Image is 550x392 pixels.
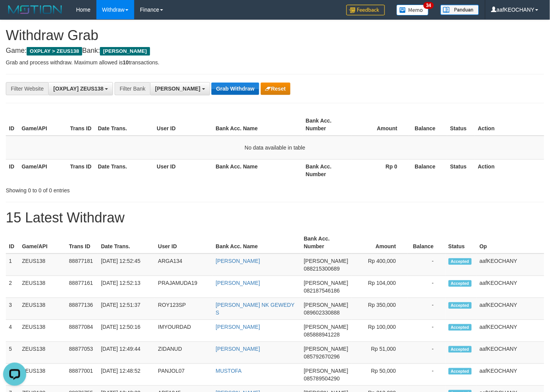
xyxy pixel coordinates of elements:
[155,86,200,92] span: [PERSON_NAME]
[304,258,348,264] span: [PERSON_NAME]
[477,298,545,320] td: aafKEOCHANY
[53,86,103,92] span: [OXPLAY] ZEUS138
[6,298,19,320] td: 3
[304,266,340,272] span: Copy 088215300689 to clipboard
[477,320,545,342] td: aafKEOCHANY
[154,159,213,181] th: User ID
[449,346,472,353] span: Accepted
[19,114,67,136] th: Game/API
[98,298,155,320] td: [DATE] 12:51:37
[6,28,544,43] h1: Withdraw Grab
[155,232,213,254] th: User ID
[475,114,544,136] th: Action
[19,364,66,386] td: ZEUS138
[66,298,98,320] td: 88877136
[213,159,302,181] th: Bank Acc. Name
[346,5,385,15] img: Feedback.jpg
[6,47,544,55] h4: Game: Bank:
[440,5,479,15] img: panduan.png
[19,276,66,298] td: ZEUS138
[408,232,445,254] th: Balance
[477,364,545,386] td: aafKEOCHANY
[27,47,82,56] span: OXPLAY > ZEUS138
[6,232,19,254] th: ID
[6,159,19,181] th: ID
[216,258,260,264] a: [PERSON_NAME]
[6,210,544,225] h1: 15 Latest Withdraw
[213,114,302,136] th: Bank Acc. Name
[216,324,260,330] a: [PERSON_NAME]
[95,159,154,181] th: Date Trans.
[304,353,340,360] span: Copy 085792670296 to clipboard
[19,320,66,342] td: ZEUS138
[216,346,260,352] a: [PERSON_NAME]
[66,254,98,276] td: 88877181
[447,114,475,136] th: Status
[449,302,472,309] span: Accepted
[449,280,472,287] span: Accepted
[477,232,545,254] th: Op
[6,59,544,66] p: Grab and process withdraw. Maximum allowed is transactions.
[155,276,213,298] td: PRAJAMUDA19
[155,342,213,364] td: ZIDANUD
[304,302,348,308] span: [PERSON_NAME]
[6,342,19,364] td: 5
[48,82,113,95] button: [OXPLAY] ZEUS138
[303,159,351,181] th: Bank Acc. Number
[155,364,213,386] td: PANJOL07
[304,280,348,286] span: [PERSON_NAME]
[66,320,98,342] td: 88877084
[155,298,213,320] td: ROY123SP
[66,342,98,364] td: 88877053
[304,368,348,374] span: [PERSON_NAME]
[155,320,213,342] td: IMYOURDAD
[351,254,408,276] td: Rp 400,000
[6,4,64,15] img: MOTION_logo.png
[351,159,409,181] th: Rp 0
[95,114,154,136] th: Date Trans.
[67,159,95,181] th: Trans ID
[301,232,351,254] th: Bank Acc. Number
[304,324,348,330] span: [PERSON_NAME]
[19,342,66,364] td: ZEUS138
[477,254,545,276] td: aafKEOCHANY
[6,320,19,342] td: 4
[19,159,67,181] th: Game/API
[216,368,241,374] a: MUSTOFA
[396,5,429,15] img: Button%20Memo.svg
[6,136,544,160] td: No data available in table
[304,331,340,338] span: Copy 085888941228 to clipboard
[115,82,150,95] div: Filter Bank
[213,232,301,254] th: Bank Acc. Name
[19,254,66,276] td: ZEUS138
[351,298,408,320] td: Rp 350,000
[477,342,545,364] td: aafKEOCHANY
[445,232,477,254] th: Status
[261,82,290,95] button: Reset
[408,298,445,320] td: -
[423,2,434,9] span: 34
[211,82,259,95] button: Grab Withdraw
[216,302,294,316] a: [PERSON_NAME] NK GEWEDY S
[150,82,210,95] button: [PERSON_NAME]
[408,320,445,342] td: -
[6,82,48,95] div: Filter Website
[408,342,445,364] td: -
[408,364,445,386] td: -
[98,254,155,276] td: [DATE] 12:52:45
[19,232,66,254] th: Game/API
[351,320,408,342] td: Rp 100,000
[66,276,98,298] td: 88877161
[67,114,95,136] th: Trans ID
[351,114,409,136] th: Amount
[19,298,66,320] td: ZEUS138
[304,346,348,352] span: [PERSON_NAME]
[408,276,445,298] td: -
[6,183,223,194] div: Showing 0 to 0 of 0 entries
[351,232,408,254] th: Amount
[304,288,340,294] span: Copy 082187546186 to clipboard
[155,254,213,276] td: ARGA134
[408,254,445,276] td: -
[351,342,408,364] td: Rp 51,000
[409,114,447,136] th: Balance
